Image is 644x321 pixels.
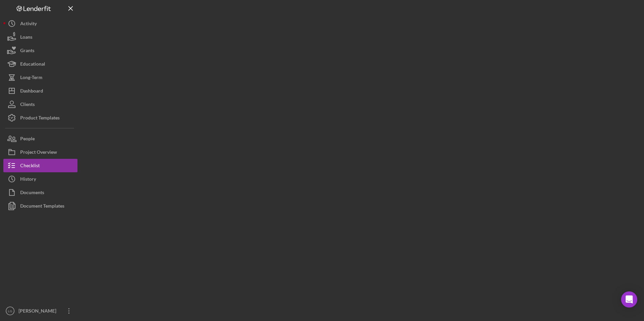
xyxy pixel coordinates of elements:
button: Loans [3,30,77,44]
div: Grants [20,44,34,59]
button: Educational [3,57,77,71]
button: Activity [3,17,77,30]
button: Long-Term [3,71,77,84]
button: Documents [3,186,77,199]
div: Clients [20,98,35,113]
button: Product Templates [3,111,77,124]
div: Project Overview [20,145,57,160]
div: History [20,172,36,187]
div: Documents [20,186,44,201]
button: LG[PERSON_NAME] [3,304,77,318]
div: Educational [20,57,45,72]
button: People [3,132,77,145]
div: Product Templates [20,111,60,126]
div: People [20,132,35,147]
div: Activity [20,17,37,32]
button: Clients [3,98,77,111]
div: Dashboard [20,84,43,99]
div: Loans [20,30,32,45]
text: LG [8,309,12,313]
button: History [3,172,77,186]
div: Document Templates [20,199,64,214]
button: Dashboard [3,84,77,98]
button: Grants [3,44,77,57]
div: Long-Term [20,71,42,86]
button: Document Templates [3,199,77,213]
div: Open Intercom Messenger [621,291,637,308]
button: Checklist [3,159,77,172]
div: [PERSON_NAME] [17,304,61,319]
button: Project Overview [3,145,77,159]
div: Checklist [20,159,40,174]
